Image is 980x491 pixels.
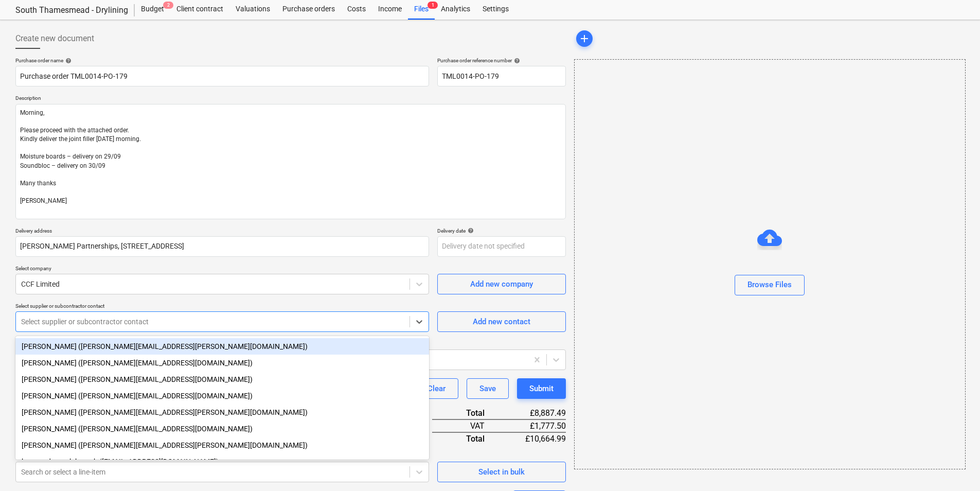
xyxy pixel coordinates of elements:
div: Steve Munns (steve.munns@ccfltd.co.uk) [15,404,429,420]
div: Add new contact [473,315,530,328]
div: [PERSON_NAME] ([PERSON_NAME][EMAIL_ADDRESS][DOMAIN_NAME]) [15,355,429,371]
div: Clear [427,382,446,395]
div: [PERSON_NAME] ([PERSON_NAME][EMAIL_ADDRESS][DOMAIN_NAME]) [15,371,429,388]
div: Browse Files [574,59,966,469]
div: Lisa Harding (lisa.harding@ccfltd.co.uk) [15,437,429,453]
div: [PERSON_NAME] ([PERSON_NAME][EMAIL_ADDRESS][PERSON_NAME][DOMAIN_NAME]) [15,437,429,453]
div: VAT [432,419,501,432]
input: Delivery address [15,236,429,257]
button: Save [467,378,509,399]
span: Create new document [15,32,94,45]
input: Reference number [437,66,566,86]
div: Vivien Graham (Vivien.Graham@ccfltd.co.uk) [15,338,429,355]
div: [PERSON_NAME] ([PERSON_NAME][EMAIL_ADDRESS][DOMAIN_NAME]) [15,388,429,404]
span: help [512,58,520,64]
div: Nicole Price (nicole.price@ccfltd.co.uk) [15,371,429,388]
div: Darren Long (darren.long@ccfltd.co.uk) [15,420,429,437]
button: Submit [517,378,566,399]
div: £8,887.49 [501,407,566,419]
button: Select in bulk [437,462,566,482]
div: harmondsworth branch (harmondsworth@ccfltd.co.uk) [15,453,429,470]
span: add [578,32,591,45]
span: help [63,58,72,64]
input: Document name [15,66,429,86]
textarea: Morning, Please proceed with the attached order. Kindly deliver the joint filler [DATE] morning. ... [15,104,566,219]
div: Total [432,432,501,445]
div: Andrew Thomas (andrew.thomas5@ccfltd.co.uk) [15,388,429,404]
div: South Thamesmead - Drylining [15,5,122,16]
div: Add new company [470,277,533,291]
div: [PERSON_NAME] ([PERSON_NAME][EMAIL_ADDRESS][DOMAIN_NAME]) [15,420,429,437]
div: Purchase order name [15,57,429,64]
span: 1 [427,2,438,9]
p: Delivery address [15,227,429,236]
p: Select company [15,265,429,274]
div: Tracey Chittenden (tracey.chittenden2@ccfltd.co.uk) [15,355,429,371]
div: Submit [529,382,554,395]
span: 2 [163,2,173,9]
button: Add new contact [437,311,566,332]
p: Select supplier or subcontractor contact [15,303,429,311]
div: £10,664.99 [501,432,566,445]
div: [PERSON_NAME] ([PERSON_NAME][EMAIL_ADDRESS][PERSON_NAME][DOMAIN_NAME]) [15,338,429,355]
div: Purchase order reference number [437,57,566,64]
div: [PERSON_NAME] ([PERSON_NAME][EMAIL_ADDRESS][PERSON_NAME][DOMAIN_NAME]) [15,404,429,420]
div: Delivery date [437,227,566,234]
span: help [466,227,474,234]
button: Clear [415,378,458,399]
p: Description [15,95,566,103]
div: £1,777.50 [501,419,566,432]
div: Browse Files [747,278,792,291]
div: Total [432,407,501,419]
div: Save [479,382,496,395]
button: Browse Files [735,275,805,295]
input: Delivery date not specified [437,236,566,257]
div: Select in bulk [478,465,525,479]
button: Add new company [437,274,566,294]
div: harmondsworth branch ([EMAIL_ADDRESS][DOMAIN_NAME]) [15,453,429,470]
